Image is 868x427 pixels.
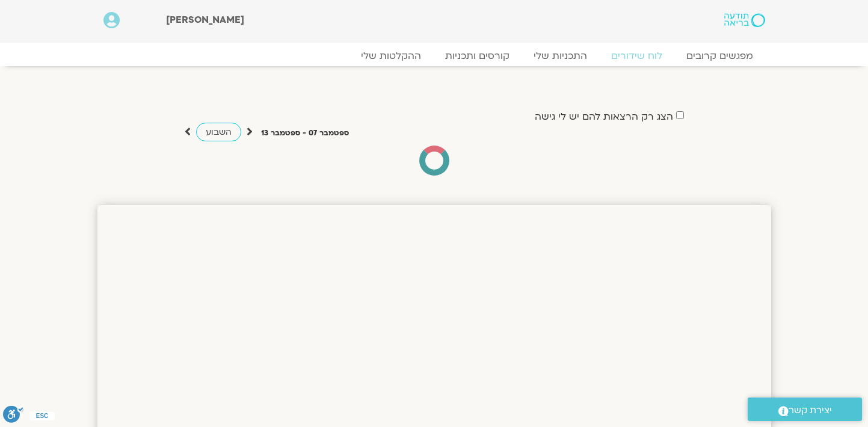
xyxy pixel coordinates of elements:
[433,50,522,62] a: קורסים ותכניות
[789,402,832,419] span: יצירת קשר
[196,123,241,141] a: השבוע
[748,398,862,421] a: יצירת קשר
[103,50,765,62] nav: Menu
[674,50,765,62] a: מפגשים קרובים
[522,50,599,62] a: התכניות שלי
[349,50,433,62] a: ההקלטות שלי
[261,127,349,140] p: ספטמבר 07 - ספטמבר 13
[599,50,674,62] a: לוח שידורים
[535,111,673,122] label: הצג רק הרצאות להם יש לי גישה
[206,126,232,138] span: השבוע
[166,13,244,26] span: [PERSON_NAME]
